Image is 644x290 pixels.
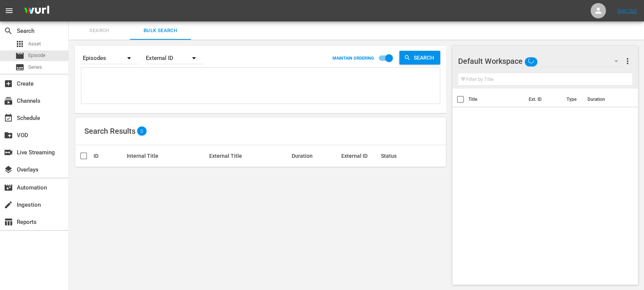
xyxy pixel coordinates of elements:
div: Default Workspace [458,50,625,72]
span: Bulk Search [134,26,186,35]
span: Ingestion [4,200,13,209]
span: Automation [4,183,13,192]
span: Live Streaming [4,148,13,157]
span: Episode [15,51,24,60]
span: Reports [4,217,13,227]
th: Ext. ID [524,89,562,110]
span: Series [15,63,24,72]
span: Schedule [4,113,13,123]
p: MAINTAIN ORDERING [332,56,374,61]
span: 0 [137,128,147,134]
button: more_vert [623,52,632,70]
span: VOD [4,131,13,140]
button: Search [399,51,440,65]
span: Search [73,26,125,35]
th: Duration [583,89,629,110]
span: Overlays [4,165,13,174]
div: Episodes [81,47,138,69]
span: Search Results [84,126,136,136]
span: Search [411,51,440,65]
div: External Title [209,153,289,159]
th: Title [468,89,524,110]
div: Duration [292,153,339,159]
span: more_vert [623,57,632,66]
span: Channels [4,96,13,105]
span: Asset [28,40,41,48]
span: Create [4,79,13,88]
span: Search [4,26,13,36]
div: External ID [146,47,203,69]
span: Series [28,63,42,71]
a: Sign Out [617,8,637,14]
div: Status [381,153,412,159]
div: External ID [341,153,379,159]
th: Type [562,89,583,110]
img: ans4CAIJ8jUAAAAAAAAAAAAAAAAAAAAAAAAgQb4GAAAAAAAAAAAAAAAAAAAAAAAAJMjXAAAAAAAAAAAAAAAAAAAAAAAAgAT5G... [18,2,55,20]
span: menu [5,6,14,15]
div: Internal Title [127,153,207,159]
span: Episode [28,52,45,59]
div: ID [94,153,124,159]
span: Asset [15,39,24,49]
